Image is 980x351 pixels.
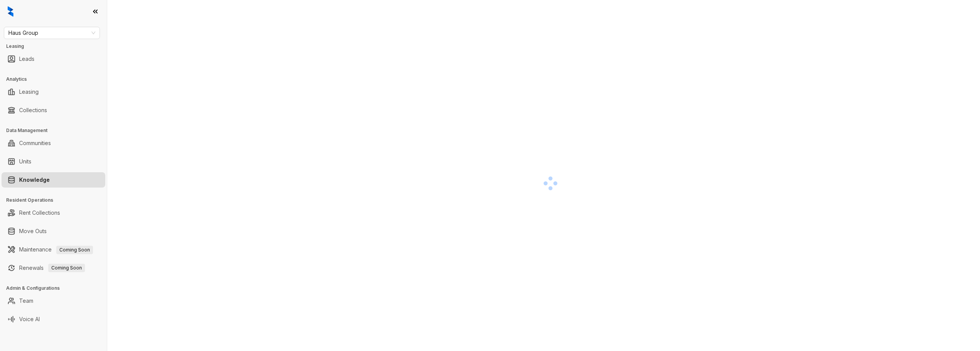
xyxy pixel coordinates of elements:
[2,293,105,309] li: Team
[2,136,105,151] li: Communities
[19,154,31,169] a: Units
[56,246,93,254] span: Coming Soon
[19,260,85,276] a: RenewalsComing Soon
[8,6,13,17] img: logo
[19,172,50,188] a: Knowledge
[2,51,105,67] li: Leads
[2,205,105,220] li: Rent Collections
[8,27,95,39] span: Haus Group
[19,136,51,151] a: Communities
[2,172,105,188] li: Knowledge
[6,43,107,50] h3: Leasing
[2,242,105,257] li: Maintenance
[19,84,39,100] a: Leasing
[6,76,107,83] h3: Analytics
[2,260,105,276] li: Renewals
[19,224,47,239] a: Move Outs
[2,84,105,100] li: Leasing
[6,197,107,204] h3: Resident Operations
[19,51,34,67] a: Leads
[2,103,105,118] li: Collections
[19,205,60,220] a: Rent Collections
[48,264,85,272] span: Coming Soon
[6,285,107,292] h3: Admin & Configurations
[2,312,105,327] li: Voice AI
[6,127,107,134] h3: Data Management
[19,293,33,309] a: Team
[19,103,47,118] a: Collections
[19,312,40,327] a: Voice AI
[2,224,105,239] li: Move Outs
[2,154,105,169] li: Units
